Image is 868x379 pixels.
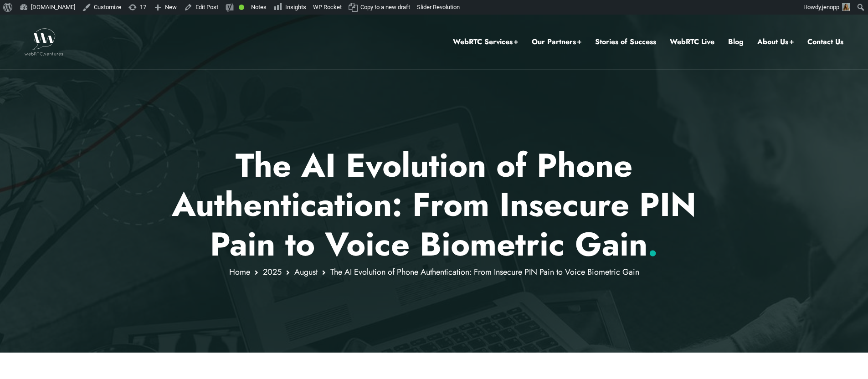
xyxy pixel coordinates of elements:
span: jenopp [822,4,839,10]
a: WebRTC Live [670,36,714,48]
p: The AI Evolution of Phone Authentication: From Insecure PIN Pain to Voice Biometric Gain [167,146,701,264]
div: Good [239,5,244,10]
a: Home [229,266,250,278]
a: 2025 [263,266,282,278]
a: August [294,266,318,278]
a: Our Partners [532,36,581,48]
a: Contact Us [807,36,843,48]
span: Slider Revolution [417,4,460,10]
a: About Us [757,36,794,48]
a: WebRTC Services [453,36,518,48]
a: Blog [728,36,744,48]
img: WebRTC.ventures [25,28,63,56]
a: Stories of Success [595,36,656,48]
span: The AI Evolution of Phone Authentication: From Insecure PIN Pain to Voice Biometric Gain [330,266,639,278]
span: . [647,220,658,268]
